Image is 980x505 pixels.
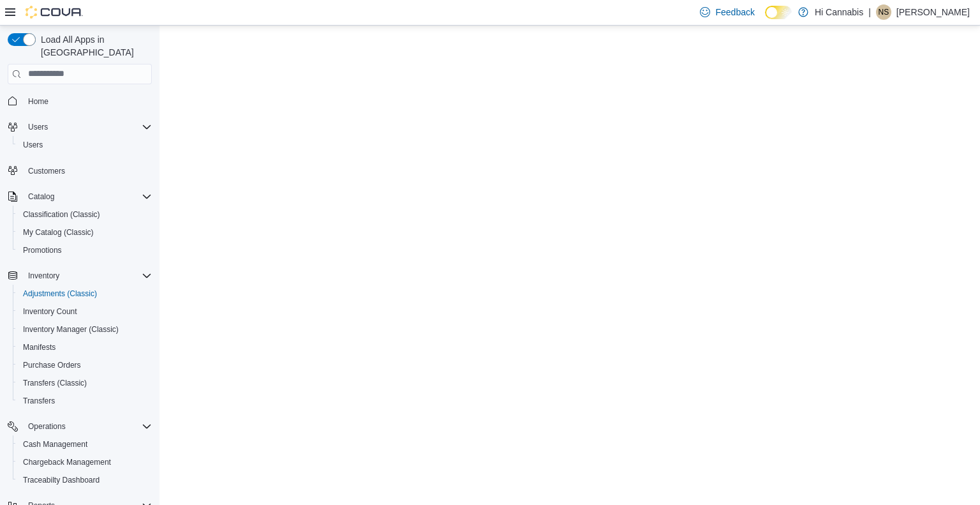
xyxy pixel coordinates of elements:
[18,358,86,373] a: Purchase Orders
[3,92,157,110] button: Home
[13,206,157,223] button: Classification (Classic)
[3,418,157,435] button: Operations
[18,358,152,373] span: Purchase Orders
[23,189,152,204] span: Catalog
[23,268,152,283] span: Inventory
[18,393,60,409] a: Transfers
[18,304,152,319] span: Inventory Count
[3,188,157,206] button: Catalog
[23,189,59,204] button: Catalog
[18,207,105,222] a: Classification (Classic)
[23,419,71,434] button: Operations
[36,33,152,59] span: Load All Apps in [GEOGRAPHIC_DATA]
[23,378,87,388] span: Transfers (Classic)
[18,322,152,337] span: Inventory Manager (Classic)
[13,285,157,303] button: Adjustments (Classic)
[23,268,64,283] button: Inventory
[23,360,81,370] span: Purchase Orders
[28,421,66,432] span: Operations
[23,163,152,179] span: Customers
[23,93,152,109] span: Home
[18,225,152,240] span: My Catalog (Classic)
[3,162,157,180] button: Customers
[765,6,792,19] input: Dark Mode
[765,19,766,20] span: Dark Mode
[13,320,157,338] button: Inventory Manager (Classic)
[18,472,152,488] span: Traceabilty Dashboard
[13,392,157,410] button: Transfers
[18,225,99,240] a: My Catalog (Classic)
[13,453,157,471] button: Chargeback Management
[18,304,82,319] a: Inventory Count
[879,4,889,20] span: NS
[23,163,70,179] a: Customers
[23,209,100,220] span: Classification (Classic)
[18,286,152,301] span: Adjustments (Classic)
[13,303,157,320] button: Inventory Count
[18,393,152,409] span: Transfers
[23,475,100,485] span: Traceabilty Dashboard
[896,4,970,20] p: [PERSON_NAME]
[23,227,94,237] span: My Catalog (Classic)
[23,289,97,299] span: Adjustments (Classic)
[23,306,77,317] span: Inventory Count
[18,286,102,301] a: Adjustments (Classic)
[13,435,157,453] button: Cash Management
[23,396,55,406] span: Transfers
[23,245,62,255] span: Promotions
[18,455,152,470] span: Chargeback Management
[18,243,152,258] span: Promotions
[18,322,124,337] a: Inventory Manager (Classic)
[13,356,157,374] button: Purchase Orders
[13,136,157,154] button: Users
[23,324,119,335] span: Inventory Manager (Classic)
[18,437,152,452] span: Cash Management
[18,375,152,391] span: Transfers (Classic)
[876,4,891,20] div: Nicole Sunderman
[23,457,111,467] span: Chargeback Management
[13,223,157,241] button: My Catalog (Classic)
[3,267,157,285] button: Inventory
[28,166,65,176] span: Customers
[13,241,157,259] button: Promotions
[28,271,59,281] span: Inventory
[868,4,871,20] p: |
[18,472,105,488] a: Traceabilty Dashboard
[18,375,92,391] a: Transfers (Classic)
[23,342,56,352] span: Manifests
[18,437,93,452] a: Cash Management
[18,455,116,470] a: Chargeback Management
[23,119,152,135] span: Users
[3,118,157,136] button: Users
[23,140,43,150] span: Users
[13,374,157,392] button: Transfers (Classic)
[18,137,152,153] span: Users
[23,119,53,135] button: Users
[13,471,157,489] button: Traceabilty Dashboard
[18,340,152,355] span: Manifests
[28,122,48,132] span: Users
[23,419,152,434] span: Operations
[18,243,67,258] a: Promotions
[23,94,54,109] a: Home
[13,338,157,356] button: Manifests
[28,96,48,107] span: Home
[23,439,87,449] span: Cash Management
[18,137,48,153] a: Users
[26,6,83,19] img: Cova
[28,192,54,202] span: Catalog
[715,6,754,19] span: Feedback
[18,340,61,355] a: Manifests
[18,207,152,222] span: Classification (Classic)
[815,4,863,20] p: Hi Cannabis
